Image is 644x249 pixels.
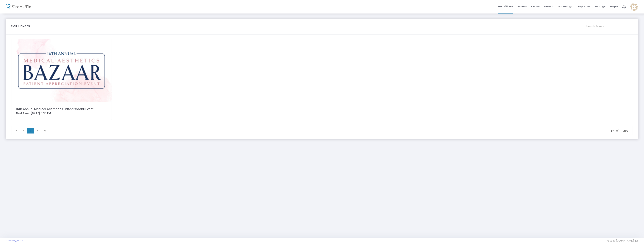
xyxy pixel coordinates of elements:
[578,5,590,8] span: Reports
[583,23,630,30] input: Search Events
[51,129,628,133] kendo-pager-info: 1 - 1 of 1 items
[27,128,34,133] span: Page 1
[594,2,605,11] span: Settings
[498,5,513,8] span: Box Office
[517,2,527,11] span: Venues
[16,111,107,115] div: Next Time: [DATE] 5:30 PM
[544,2,553,11] span: Orders
[531,2,540,11] span: Events
[558,5,573,8] span: Marketing
[6,239,24,242] a: [DOMAIN_NAME]
[11,23,30,28] m-panel-title: Sell Tickets
[16,107,107,111] div: 16th Annual Medical Aesthetics Bazaar Social Event
[610,5,618,8] span: Help
[607,239,638,242] span: © 2025 [DOMAIN_NAME] Inc.
[11,39,112,102] img: MAB2025SimpleTixImages.png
